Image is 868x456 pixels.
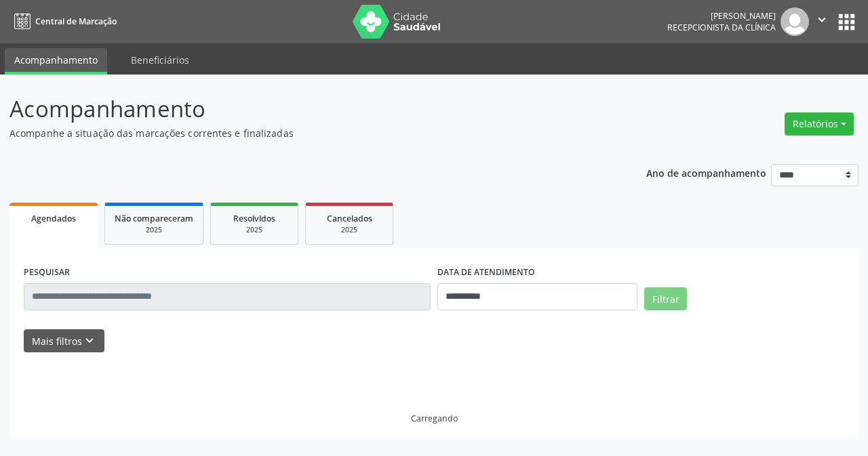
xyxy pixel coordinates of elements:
[115,213,193,224] span: Não compareceram
[121,48,199,72] a: Beneficiários
[646,164,766,181] p: Ano de acompanhamento
[82,333,97,348] i: keyboard_arrow_down
[809,7,835,36] button: 
[9,126,604,140] p: Acompanhe a situação das marcações correntes e finalizadas
[667,10,776,22] div: [PERSON_NAME]
[437,262,535,283] label: DATA DE ATENDIMENTO
[9,10,117,33] a: Central de Marcação
[5,48,107,75] a: Acompanhamento
[785,112,854,136] button: Relatórios
[24,329,104,353] button: Mais filtroskeyboard_arrow_down
[315,225,383,235] div: 2025
[233,213,275,224] span: Resolvidos
[644,287,687,310] button: Filtrar
[781,7,809,36] img: img
[115,225,193,235] div: 2025
[814,12,829,27] i: 
[35,16,117,27] span: Central de Marcação
[220,225,288,235] div: 2025
[9,92,604,126] p: Acompanhamento
[667,22,776,33] span: Recepcionista da clínica
[31,213,76,224] span: Agendados
[411,413,458,424] div: Carregando
[24,262,70,283] label: PESQUISAR
[835,10,859,34] button: apps
[327,213,372,224] span: Cancelados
